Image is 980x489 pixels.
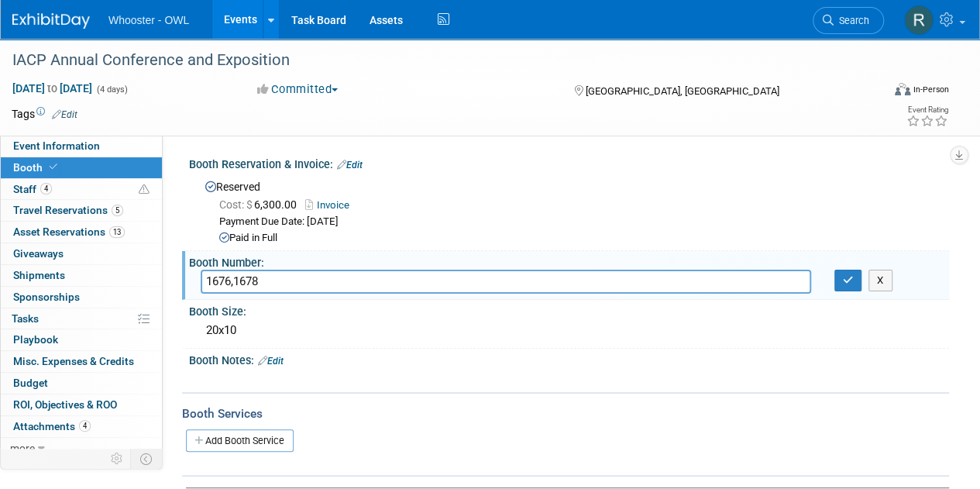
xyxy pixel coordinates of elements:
a: Sponsorships [1,287,162,308]
a: Misc. Expenses & Credits [1,351,162,372]
span: (4 days) [95,84,128,95]
div: IACP Annual Conference and Exposition [7,46,869,74]
div: 20x10 [201,319,937,343]
span: Tasks [12,312,39,325]
a: ROI, Objectives & ROO [1,394,162,415]
span: Travel Reservations [13,204,123,216]
span: 6,300.00 [219,198,303,211]
span: more [10,442,35,454]
a: Budget [1,373,162,394]
div: Booth Reservation & Invoice: [189,153,949,173]
span: to [45,82,60,95]
div: Reserved [201,175,937,246]
span: Misc. Expenses & Credits [13,355,134,367]
span: Playbook [13,333,58,346]
span: [GEOGRAPHIC_DATA], [GEOGRAPHIC_DATA] [585,85,779,97]
span: Attachments [13,420,91,432]
span: 13 [109,226,125,238]
img: Richard Spradley [904,5,934,35]
a: Tasks [1,308,162,329]
span: 5 [112,205,123,216]
span: Giveaways [13,247,64,260]
td: Personalize Event Tab Strip [104,449,131,469]
span: Sponsorships [13,291,80,303]
a: Invoice [305,199,357,211]
span: 4 [79,420,91,432]
span: Potential Scheduling Conflict -- at least one attendee is tagged in another overlapping event. [139,183,150,197]
span: ROI, Objectives & ROO [13,398,117,411]
img: ExhibitDay [12,13,90,29]
a: Attachments4 [1,416,162,437]
span: Event Information [13,139,100,152]
a: Booth [1,157,162,178]
div: Booth Size: [189,300,949,319]
span: Booth [13,161,60,174]
a: Edit [337,160,363,170]
span: Shipments [13,269,65,281]
td: Tags [12,106,77,122]
span: [DATE] [DATE] [12,81,93,95]
a: Playbook [1,329,162,350]
a: Edit [258,356,284,367]
a: Event Information [1,136,162,157]
span: 4 [40,183,52,195]
a: Giveaways [1,243,162,264]
a: Shipments [1,265,162,286]
span: Whooster - OWL [108,14,189,26]
a: Asset Reservations13 [1,222,162,243]
span: Staff [13,183,52,195]
i: Booth reservation complete [50,163,57,171]
a: Add Booth Service [186,429,294,452]
button: Committed [252,81,344,98]
div: Paid in Full [219,231,937,246]
a: Staff4 [1,179,162,200]
a: Travel Reservations5 [1,200,162,221]
td: Toggle Event Tabs [131,449,163,469]
div: Booth Number: [189,251,949,270]
a: Search [813,7,884,34]
div: Payment Due Date: [DATE] [219,215,937,229]
a: Edit [52,109,77,120]
div: Booth Notes: [189,349,949,369]
div: Booth Services [182,405,949,422]
span: Cost: $ [219,198,254,211]
a: more [1,438,162,459]
span: Asset Reservations [13,226,125,238]
span: Budget [13,377,48,389]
